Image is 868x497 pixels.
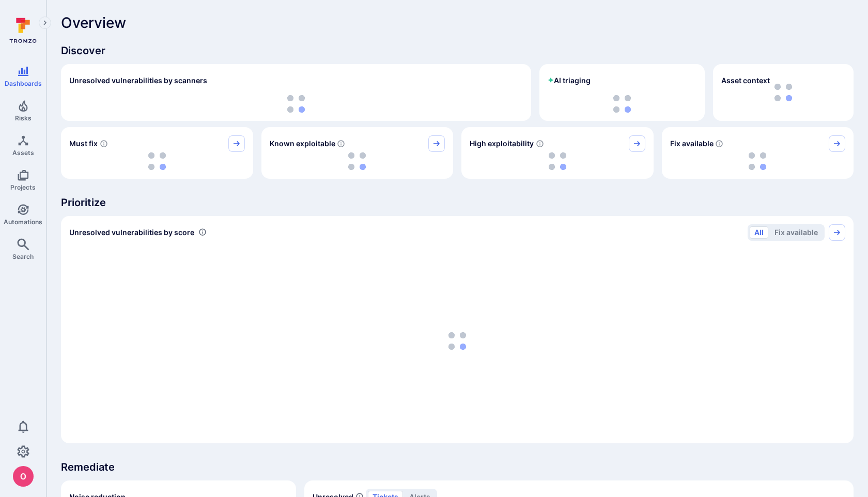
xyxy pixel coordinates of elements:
[69,75,207,86] h2: Unresolved vulnerabilities by scanners
[549,152,566,170] img: Loading...
[69,95,523,113] div: loading spinner
[287,95,305,113] img: Loading...
[670,138,714,149] span: Fix available
[69,138,98,149] span: Must fix
[61,195,854,210] span: Prioritize
[548,75,591,86] h2: AI triaging
[670,152,846,170] div: loading spinner
[270,152,445,170] div: loading spinner
[613,95,631,113] img: Loading...
[337,139,345,148] svg: Confirmed exploitable by KEV
[470,152,645,170] div: loading spinner
[69,247,845,435] div: loading spinner
[721,75,770,86] span: Asset context
[69,227,194,238] span: Unresolved vulnerabilities by score
[61,43,854,58] span: Discover
[13,466,34,487] div: oleg malkov
[461,127,654,179] div: High exploitability
[448,332,466,350] img: Loading...
[750,226,768,239] button: All
[548,95,696,113] div: loading spinner
[536,139,544,148] svg: EPSS score ≥ 0.7
[100,139,108,148] svg: Risk score >=40 , missed SLA
[61,460,854,474] span: Remediate
[10,183,36,191] span: Projects
[770,226,823,239] button: Fix available
[270,138,335,149] span: Known exploitable
[749,152,766,170] img: Loading...
[61,14,126,31] span: Overview
[148,152,166,170] img: Loading...
[15,114,32,122] span: Risks
[12,253,34,260] span: Search
[662,127,854,179] div: Fix available
[261,127,454,179] div: Known exploitable
[4,218,42,226] span: Automations
[69,152,245,170] div: loading spinner
[348,152,366,170] img: Loading...
[41,19,49,27] i: Expand navigation menu
[12,149,34,157] span: Assets
[39,17,51,29] button: Expand navigation menu
[715,139,723,148] svg: Vulnerabilities with fix available
[198,227,207,238] div: Number of vulnerabilities in status 'Open' 'Triaged' and 'In process' grouped by score
[61,127,253,179] div: Must fix
[470,138,534,149] span: High exploitability
[5,80,42,87] span: Dashboards
[13,466,34,487] img: ACg8ocJcCe-YbLxGm5tc0PuNRxmgP8aEm0RBXn6duO8aeMVK9zjHhw=s96-c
